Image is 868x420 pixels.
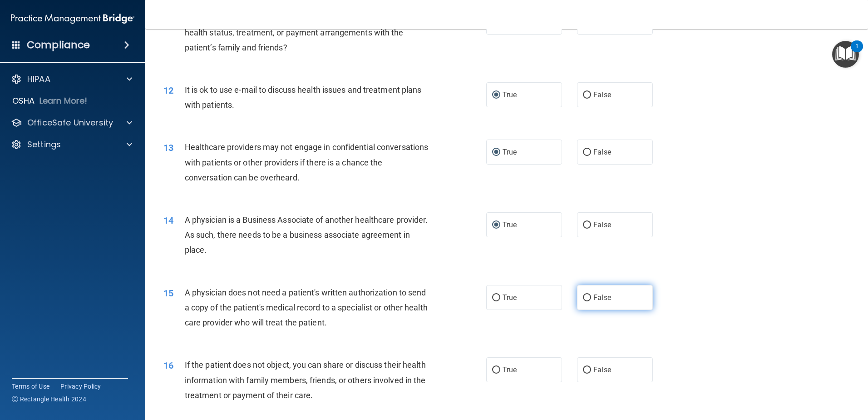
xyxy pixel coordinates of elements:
input: True [492,295,500,301]
p: HIPAA [27,74,50,85]
span: A physician is a Business Associate of another healthcare provider. As such, there needs to be a ... [185,215,428,255]
span: True [503,220,517,229]
div: 1 [855,46,858,58]
span: True [503,148,517,156]
span: It is ok to use e-mail to discuss health issues and treatment plans with patients. [185,85,422,110]
input: True [492,222,500,229]
img: PMB logo [11,10,134,28]
input: False [583,295,591,301]
a: Settings [11,139,132,150]
h4: Compliance [27,39,90,51]
p: OSHA [12,95,35,106]
span: Ⓒ Rectangle Health 2024 [12,395,86,404]
span: False [593,90,611,99]
input: False [583,367,591,374]
span: 12 [163,85,173,96]
span: 14 [163,215,173,226]
a: Privacy Policy [60,382,101,391]
span: False [593,293,611,302]
span: If the patient does not object, you can share or discuss their health information with family mem... [185,360,426,400]
button: Open Resource Center, 1 new notification [832,41,859,68]
span: The HIPAA Privacy Rule permits a doctor to discuss a patient’s health status, treatment, or payme... [185,12,411,52]
input: False [583,92,591,99]
input: False [583,222,591,229]
input: True [492,92,500,99]
input: False [583,149,591,156]
span: False [593,220,611,229]
span: 15 [163,288,173,299]
span: True [503,293,517,302]
span: 16 [163,360,173,371]
a: Terms of Use [12,382,49,391]
span: 13 [163,142,173,153]
span: Healthcare providers may not engage in confidential conversations with patients or other provider... [185,142,429,182]
p: Settings [27,139,61,150]
a: OfficeSafe University [11,117,132,128]
input: True [492,367,500,374]
p: OfficeSafe University [27,117,113,128]
span: False [593,148,611,156]
span: True [503,90,517,99]
input: True [492,149,500,156]
span: False [593,365,611,374]
span: True [503,365,517,374]
p: Learn More! [39,95,88,106]
span: A physician does not need a patient's written authorization to send a copy of the patient's medic... [185,288,428,327]
a: HIPAA [11,74,132,85]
